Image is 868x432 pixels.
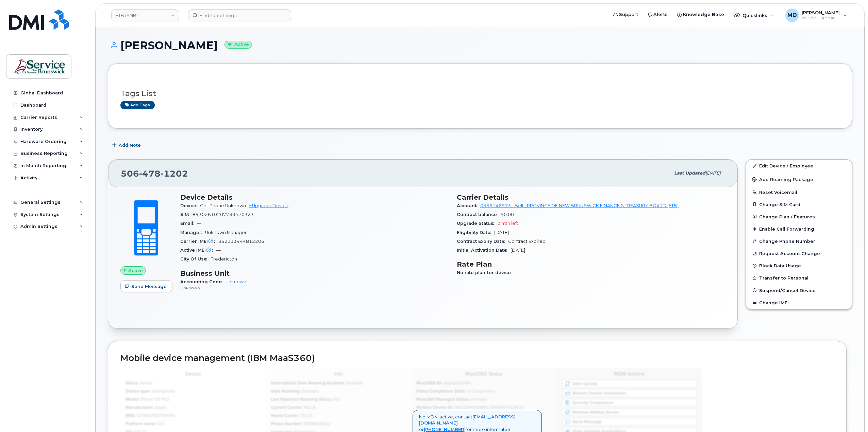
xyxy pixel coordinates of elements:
[226,279,246,284] a: Unknown
[424,427,466,432] a: [PHONE_NUMBER]
[533,414,535,419] a: Close
[180,285,449,291] p: Unknown
[193,212,254,217] span: 89302610207739470323
[139,168,161,179] span: 478
[457,248,511,253] span: Initial Activation Date
[218,239,264,244] span: 352113444812205
[759,227,814,232] span: Enable Call Forwarding
[457,260,725,268] h3: Rate Plan
[120,89,839,98] h3: Tags List
[746,296,852,309] button: Change IMEI
[746,272,852,284] button: Transfer to Personal
[205,230,247,235] span: Unknown Manager
[200,203,246,208] span: Cell Phone Unknown
[533,413,535,419] span: ×
[746,160,852,172] a: Edit Device / Employee
[457,203,480,208] span: Account
[120,101,155,109] a: Add tags
[674,170,705,176] span: Last updated
[746,235,852,247] button: Change Phone Number
[457,212,501,217] span: Contract balance
[249,203,288,208] a: + Upgrade Device
[511,248,525,253] span: [DATE]
[108,139,147,151] button: Add Note
[746,172,852,186] button: Add Roaming Package
[180,256,211,262] span: City Of Use
[705,170,721,176] span: [DATE]
[120,354,834,363] h2: Mobile device management (IBM MaaS360)
[494,230,509,235] span: [DATE]
[180,203,200,208] span: Device
[180,212,193,217] span: SIM
[457,193,725,201] h3: Carrier Details
[108,39,852,51] h1: [PERSON_NAME]
[180,239,218,244] span: Carrier IMEI
[746,284,852,296] button: Suspend/Cancel Device
[746,198,852,211] button: Change SIM Card
[497,221,518,226] span: 2 mth left
[224,41,252,49] small: Active
[180,248,216,253] span: Active IMEI
[180,193,449,201] h3: Device Details
[746,247,852,259] button: Request Account Change
[759,214,815,219] span: Change Plan / Features
[752,177,813,183] span: Add Roaming Package
[120,280,172,292] button: Send Message
[180,269,449,277] h3: Business Unit
[759,288,816,293] span: Suspend/Cancel Device
[131,283,167,290] span: Send Message
[128,267,143,274] span: Active
[501,212,514,217] span: $0.00
[480,203,679,208] a: 0555146973 - Bell - PROVINCE OF NEW BRUNSWICK FINANCE & TREASURY BOARD (FTB)
[457,221,497,226] span: Upgrade Status
[211,256,237,262] span: Fredericton
[119,142,141,148] span: Add Note
[197,221,201,226] span: —
[180,279,226,284] span: Accounting Code
[457,239,508,244] span: Contract Expiry Date
[121,168,188,179] span: 506
[216,248,221,253] span: —
[457,230,494,235] span: Eligibility Date
[161,168,188,179] span: 1202
[746,211,852,223] button: Change Plan / Features
[180,221,197,226] span: Email
[508,239,546,244] span: Contract Expired
[180,230,205,235] span: Manager
[746,259,852,272] button: Block Data Usage
[457,270,515,275] span: No rate plan for device
[746,186,852,198] button: Reset Voicemail
[746,223,852,235] button: Enable Call Forwarding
